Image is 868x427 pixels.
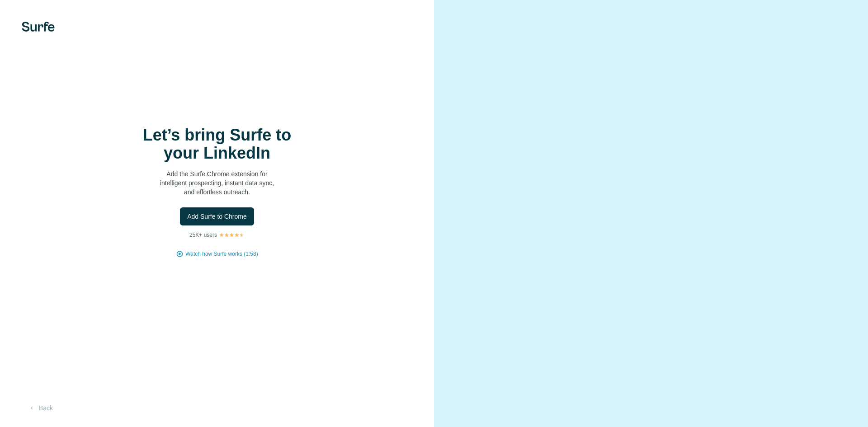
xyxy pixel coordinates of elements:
[185,250,258,258] button: Watch how Surfe works (1:58)
[127,169,307,197] p: Add the Surfe Chrome extension for intelligent prospecting, instant data sync, and effortless out...
[180,207,254,225] button: Add Surfe to Chrome
[219,232,245,238] img: Rating Stars
[22,400,59,416] button: Back
[22,22,55,32] img: Surfe's logo
[187,212,247,221] span: Add Surfe to Chrome
[127,126,307,162] h1: Let’s bring Surfe to your LinkedIn
[189,231,217,239] p: 25K+ users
